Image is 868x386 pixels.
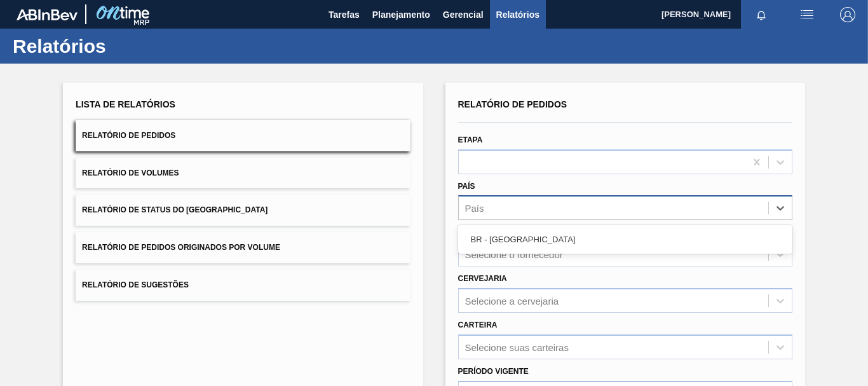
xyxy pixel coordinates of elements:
[741,6,782,24] button: Notificações
[13,39,238,53] h1: Relatórios
[76,99,175,109] span: Lista de Relatórios
[458,135,483,144] label: Etapa
[458,367,529,376] label: Período Vigente
[458,274,507,283] label: Cervejaria
[458,228,792,251] div: BR - [GEOGRAPHIC_DATA]
[465,341,569,352] div: Selecione suas carteiras
[443,7,484,22] span: Gerencial
[76,232,410,263] button: Relatório de Pedidos Originados por Volume
[465,249,563,260] div: Selecione o fornecedor
[82,169,179,177] span: Relatório de Volumes
[465,203,484,214] div: País
[76,195,410,226] button: Relatório de Status do [GEOGRAPHIC_DATA]
[799,7,815,22] img: userActions
[82,131,175,140] span: Relatório de Pedidos
[76,120,410,151] button: Relatório de Pedidos
[82,205,268,214] span: Relatório de Status do [GEOGRAPHIC_DATA]
[458,321,498,329] label: Carteira
[372,7,430,22] span: Planejamento
[458,99,567,109] span: Relatório de Pedidos
[458,182,475,191] label: País
[82,243,280,252] span: Relatório de Pedidos Originados por Volume
[76,270,410,301] button: Relatório de Sugestões
[329,7,360,22] span: Tarefas
[840,7,855,22] img: Logout
[76,158,410,189] button: Relatório de Volumes
[17,9,78,20] img: TNhmsLtSVTkK8tSr43FrP2fwEKptu5GPRR3wAAAABJRU5ErkJggg==
[465,295,559,306] div: Selecione a cervejaria
[496,7,539,22] span: Relatórios
[82,280,189,289] span: Relatório de Sugestões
